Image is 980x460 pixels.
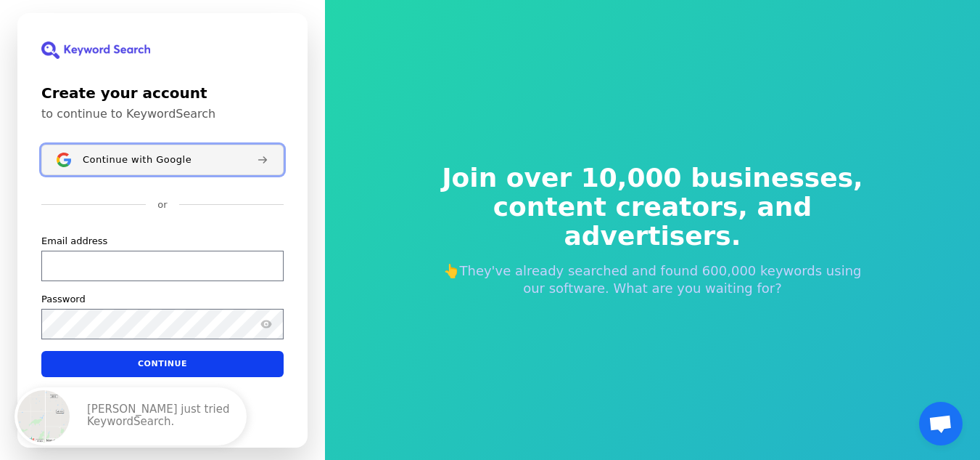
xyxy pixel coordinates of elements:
img: KeywordSearch [41,41,150,59]
label: Email address [41,234,107,247]
p: to continue to KeywordSearch [41,107,284,121]
span: Continue with Google [83,153,192,165]
a: Open chat [919,402,963,445]
label: Password [41,292,86,305]
p: [PERSON_NAME] just tried KeywordSearch. [87,403,232,429]
img: United States [17,390,70,443]
span: content creators, and advertisers. [432,193,873,251]
p: 👆They've already searched and found 600,000 keywords using our software. What are you waiting for? [432,262,873,297]
button: Sign in with GoogleContinue with Google [41,145,284,175]
span: Join over 10,000 businesses, [432,164,873,193]
img: Sign in with Google [57,153,71,167]
button: Show password [258,315,275,332]
button: Continue [41,350,284,376]
h1: Create your account [41,82,284,104]
p: or [157,198,167,211]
